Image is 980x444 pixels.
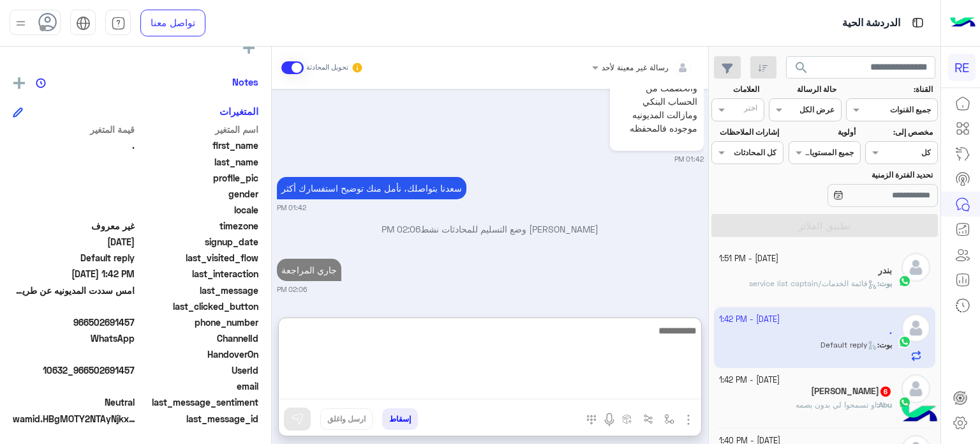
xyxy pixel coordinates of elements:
[76,16,91,31] img: tab
[879,279,892,288] span: بوت
[811,386,892,397] h5: Abu Sultan
[137,203,259,217] span: locale
[277,259,341,281] p: 7/10/2025, 2:06 PM
[137,139,259,152] span: first_name
[137,332,259,345] span: ChannelId
[13,219,135,233] span: غير معروف
[13,77,25,89] img: add
[111,16,126,31] img: tab
[232,76,258,88] h6: Notes
[140,10,205,36] a: تواصل معنا
[137,235,259,249] span: signup_date
[277,284,307,295] small: 02:06 PM
[879,400,892,410] span: Abu
[143,412,258,425] span: last_message_id
[749,279,877,288] span: قائمة الخدمات/service list captain
[306,63,348,73] small: تحويل المحادثة
[744,102,759,117] div: اختر
[586,415,597,425] img: make a call
[950,10,976,36] img: Logo
[910,15,926,31] img: tab
[13,412,140,425] span: wamid.HBgMOTY2NTAyNjkxNDU3FQIAEhgUM0FFMjA2NDM1QzJBMzNCRTk1MjYA
[613,51,701,138] p: امس سددت المديونيه عن طريق لايك كارد وانخصمت من الحساب البنكي ومازالت المديونيه موجوده فالمحفظه
[13,139,135,152] span: .
[137,171,259,185] span: profile_pic
[320,408,373,430] button: ارسل واغلق
[277,203,306,213] small: 01:42 PM
[897,393,942,438] img: hulul-logo.png
[898,275,911,287] img: WhatsApp
[796,400,877,410] span: او تسمحوا لي بدون بصمه
[137,316,259,329] span: phone_number
[137,123,259,136] span: اسم المتغير
[382,408,418,430] button: إسقاط
[878,265,892,276] h5: بندر
[602,63,669,72] span: رسالة غير معينة لأحد
[137,348,259,361] span: HandoverOn
[948,54,976,81] div: RE
[13,267,135,280] span: 2025-10-07T10:42:24.878Z
[13,251,135,264] span: Default reply
[137,267,259,280] span: last_interaction
[602,412,617,427] img: send voice note
[877,279,892,288] b: :
[898,396,911,409] img: WhatsApp
[13,123,135,136] span: قيمة المتغير
[137,300,259,313] span: last_clicked_button
[13,395,135,409] span: 0
[13,300,135,313] span: null
[277,177,466,199] p: 7/10/2025, 1:42 PM
[622,414,632,424] img: create order
[794,60,809,75] span: search
[867,126,933,138] label: مخصص إلى:
[790,169,933,181] label: تحديد الفترة الزمنية
[137,251,259,264] span: last_visited_flow
[681,412,696,427] img: send attachment
[277,222,704,236] p: [PERSON_NAME] وضع التسليم للمحادثات نشط
[137,187,259,201] span: gender
[617,408,638,429] button: create order
[382,224,420,234] span: 02:06 PM
[786,56,817,84] button: search
[13,203,135,217] span: null
[902,253,930,282] img: defaultAdmin.png
[713,84,759,95] label: العلامات
[13,235,135,249] span: 2025-10-07T10:41:11.786Z
[219,105,258,117] h6: المتغيرات
[880,387,891,397] span: 6
[36,78,46,88] img: notes
[13,379,135,393] span: null
[13,332,135,345] span: 2
[137,155,259,169] span: last_name
[643,414,653,424] img: Trigger scenario
[137,379,259,393] span: email
[771,84,836,95] label: حالة الرسالة
[790,126,856,138] label: أولوية
[674,154,704,164] small: 01:42 PM
[291,413,304,425] img: send message
[137,284,259,297] span: last_message
[13,15,29,31] img: profile
[638,408,659,429] button: Trigger scenario
[13,284,135,297] span: امس سددت المديونيه عن طريق لايك كارد وانخصمت من الحساب البنكي ومازالت المديونيه موجوده فالمحفظه
[137,395,259,409] span: last_message_sentiment
[664,414,674,424] img: select flow
[719,253,778,265] small: [DATE] - 1:51 PM
[842,15,900,32] p: الدردشة الحية
[13,348,135,361] span: null
[711,214,938,237] button: تطبيق الفلاتر
[137,364,259,377] span: UserId
[719,374,780,387] small: [DATE] - 1:42 PM
[13,316,135,329] span: 966502691457
[713,126,778,138] label: إشارات الملاحظات
[902,374,930,403] img: defaultAdmin.png
[848,84,933,95] label: القناة:
[13,364,135,377] span: 10632_966502691457
[13,187,135,201] span: null
[659,408,680,429] button: select flow
[105,10,131,36] a: tab
[137,219,259,233] span: timezone
[877,400,892,410] b: :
